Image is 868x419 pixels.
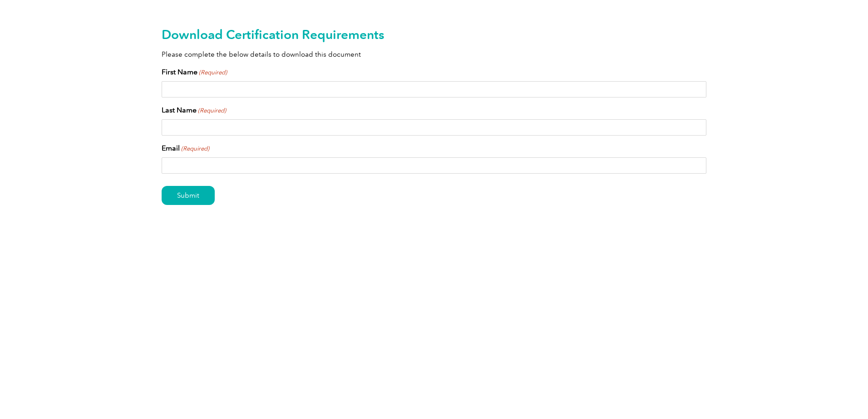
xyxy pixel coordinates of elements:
span: (Required) [197,106,227,115]
span: (Required) [198,68,227,77]
h2: Download Certification Requirements [162,27,706,42]
p: Please complete the below details to download this document [162,49,706,59]
label: Last Name [162,105,226,116]
label: Email [162,143,209,154]
label: First Name [162,67,227,78]
input: Submit [162,186,215,205]
span: (Required) [181,144,210,153]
